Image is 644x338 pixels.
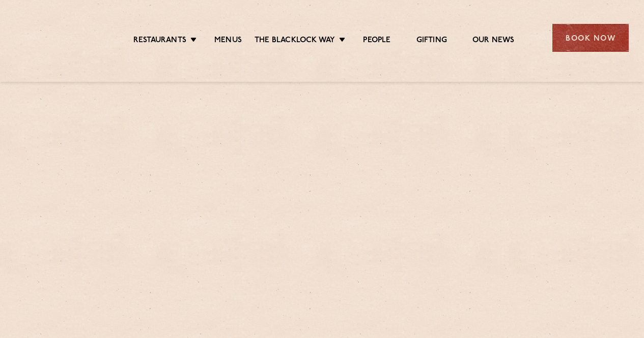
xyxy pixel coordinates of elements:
a: The Blacklock Way [255,36,335,46]
a: Our News [472,36,515,46]
img: svg%3E [15,10,100,67]
a: Gifting [416,36,447,46]
div: Book Now [552,24,629,52]
a: People [363,36,390,46]
a: Menus [214,36,242,46]
a: Restaurants [133,36,186,46]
